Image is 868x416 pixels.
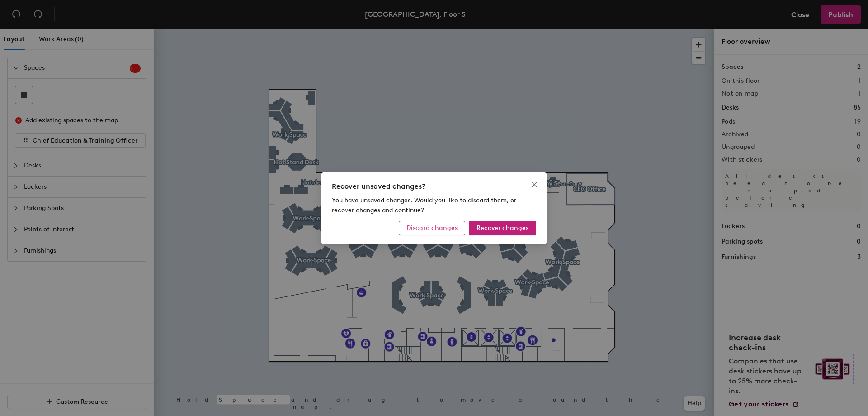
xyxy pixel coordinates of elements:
[531,181,538,188] span: close
[399,221,465,235] button: Discard changes
[476,224,528,232] span: Recover changes
[406,224,458,232] span: Discard changes
[332,181,536,192] div: Recover unsaved changes?
[527,181,542,188] span: Close
[527,177,542,192] button: Close
[332,196,516,214] span: You have unsaved changes. Would you like to discard them, or recover changes and continue?
[469,221,536,235] button: Recover changes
